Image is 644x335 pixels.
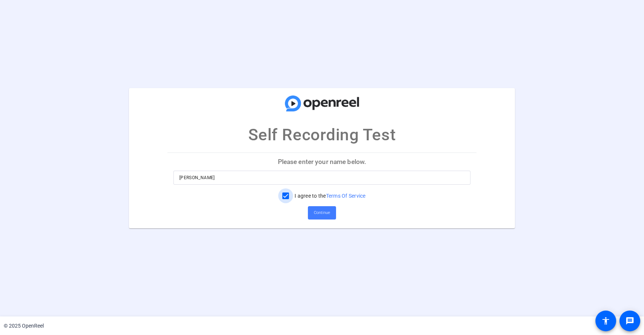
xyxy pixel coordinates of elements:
[625,316,634,325] mat-icon: message
[167,153,477,171] p: Please enter your name below.
[248,123,396,147] p: Self Recording Test
[326,193,366,199] a: Terms Of Service
[314,207,330,218] span: Continue
[285,96,359,112] img: company-logo
[179,173,465,182] input: Enter your name
[601,316,610,325] mat-icon: accessibility
[308,206,336,220] button: Continue
[293,192,366,200] label: I agree to the
[4,322,44,330] div: © 2025 OpenReel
